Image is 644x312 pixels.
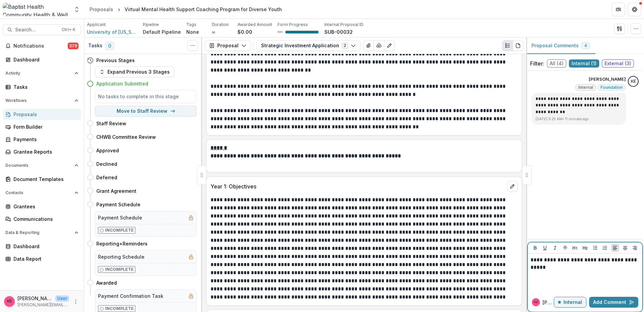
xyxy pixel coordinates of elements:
[5,230,72,235] span: Data & Reporting
[5,190,72,195] span: Contacts
[88,43,102,49] h3: Tasks
[3,24,81,35] button: Search...
[7,299,12,304] div: Katie E
[3,81,81,93] a: Tasks
[13,215,76,223] div: Communications
[278,22,308,28] p: Form Progress
[105,227,134,233] p: Incomplete
[3,174,81,185] a: Document Templates
[125,6,282,13] div: Virtual Mental Health Support Coaching Program for Diverse Youth
[18,302,69,308] p: [PERSON_NAME][EMAIL_ADDRESS][DOMAIN_NAME]
[96,174,117,181] h4: Deferred
[612,3,625,16] button: Partners
[526,37,595,54] button: Proposal Comments
[3,227,81,238] button: Open Data & Reporting
[589,76,626,83] p: [PERSON_NAME]
[5,98,72,103] span: Workflows
[5,163,72,168] span: Documents
[3,201,81,212] a: Grantees
[15,27,58,33] span: Search...
[584,43,587,48] span: 4
[87,4,116,14] a: Proposals
[13,43,68,49] span: Notifications
[631,79,636,84] div: Katie E
[211,182,504,190] p: Year 1: Objectives
[278,30,283,34] p: 98 %
[3,109,81,120] a: Proposals
[3,54,81,65] a: Dashboard
[631,244,639,252] button: Align Right
[87,22,106,28] p: Applicant
[547,59,566,68] span: All ( 4 )
[13,176,76,183] div: Document Templates
[324,28,353,35] p: SUB-00032
[3,121,81,132] a: Form Builder
[68,43,78,49] span: 379
[602,59,634,68] span: External ( 3 )
[187,40,198,51] button: Toggle View Cancelled Tasks
[95,67,174,77] button: Expand Previous 3 Stages
[13,111,76,118] div: Proposals
[105,266,134,272] p: Incomplete
[384,40,395,51] button: Edit as form
[3,68,81,79] button: Open Activity
[543,299,554,306] p: [PERSON_NAME]
[87,4,285,14] nav: breadcrumb
[186,22,196,28] p: Tags
[96,160,117,167] h4: Declined
[507,181,518,192] button: edit
[3,187,81,198] button: Open Contacts
[534,301,538,304] div: Katie E
[13,56,76,63] div: Dashboard
[96,279,117,286] h4: Awarded
[96,240,148,247] h4: Reporting+Reminders
[55,295,69,302] p: User
[541,244,549,252] button: Underline
[95,106,197,116] button: Move to Staff Review
[13,148,76,155] div: Grantee Reports
[3,253,81,264] a: Data Report
[563,300,582,305] p: Internal
[324,22,363,28] p: Internal Proposal ID
[237,22,272,28] p: Awarded Amount
[611,244,619,252] button: Align Left
[3,41,81,51] button: Notifications379
[551,244,559,252] button: Italicize
[105,42,114,50] span: 0
[96,120,126,127] h4: Staff Review
[581,244,589,252] button: Heading 2
[13,243,76,250] div: Dashboard
[589,297,638,308] button: Add Comment
[96,57,135,64] h4: Previous Stages
[96,201,140,208] h4: Payment Schedule
[571,244,579,252] button: Heading 1
[96,80,148,87] h4: Application Submitted
[60,26,77,33] div: Ctrl + K
[96,187,136,194] h4: Grant Agreement
[554,297,586,308] button: Internal
[98,253,144,260] h5: Reporting Schedule
[561,244,569,252] button: Strike
[530,59,544,68] p: Filter:
[72,3,82,16] button: Open entity switcher
[13,255,76,262] div: Data Report
[18,295,53,302] p: [PERSON_NAME]
[3,95,81,106] button: Open Workflows
[90,6,113,13] div: Proposals
[87,28,137,35] a: University of [US_STATE] Foundation, Inc.
[536,116,622,122] p: [DATE] 9:25 AM • 11 minutes ago
[205,40,251,51] button: Proposal
[3,146,81,157] a: Grantee Reports
[13,136,76,143] div: Payments
[237,28,252,35] p: $0.00
[143,28,181,35] p: Default Pipeline
[591,244,599,252] button: Bullet List
[502,40,513,51] button: Plaintext view
[257,40,360,51] button: Strategic Investment Application2
[96,133,156,140] h4: CHWB Committee Review
[3,213,81,225] a: Communications
[96,147,119,154] h4: Approved
[601,85,623,90] span: Foundation
[3,134,81,145] a: Payments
